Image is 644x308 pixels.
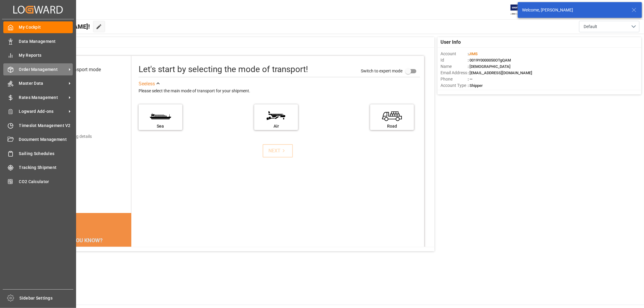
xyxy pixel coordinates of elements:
[3,162,73,173] a: Tracking Shipment
[3,148,73,159] a: Sailing Schedules
[34,234,131,247] div: DID YOU KNOW?
[19,108,67,115] span: Logward Add-ons
[19,94,67,101] span: Rates Management
[19,66,67,73] span: Order Management
[19,136,73,143] span: Document Management
[373,123,411,129] div: Road
[441,39,461,46] span: User Info
[20,295,74,301] span: Sidebar Settings
[54,66,101,73] div: Select transport mode
[19,151,73,157] span: Sailing Schedules
[3,176,73,187] a: CO2 Calculator
[441,82,468,89] span: Account Type
[468,83,483,88] span: : Shipper
[3,49,73,61] a: My Reports
[139,80,155,87] div: See less
[139,63,308,76] div: Let's start by selecting the mode of transport!
[511,5,531,15] img: Exertis%20JAM%20-%20Email%20Logo.jpg_1722504956.jpg
[441,51,468,57] span: Account
[139,87,420,95] div: Please select the main mode of transport for your shipment.
[41,247,124,283] div: The energy needed to power one large container ship across the ocean in a single day is the same ...
[19,24,73,30] span: My Cockpit
[3,134,73,145] a: Document Management
[19,38,73,45] span: Data Management
[441,63,468,70] span: Name
[579,21,639,32] button: open menu
[19,122,73,129] span: Timeslot Management V2
[468,77,473,81] span: : —
[468,64,511,69] span: : [DEMOGRAPHIC_DATA]
[123,247,131,290] button: next slide / item
[522,7,626,13] div: Welcome, [PERSON_NAME]
[19,80,67,87] span: Master Data
[263,144,293,157] button: NEXT
[25,21,90,32] span: Hello [PERSON_NAME]!
[468,52,478,56] span: :
[441,76,468,82] span: Phone
[257,123,295,129] div: Air
[468,58,511,62] span: : 0019Y0000050OTgQAM
[19,179,73,185] span: CO2 Calculator
[441,57,468,63] span: Id
[361,68,402,73] span: Switch to expert mode
[3,35,73,47] a: Data Management
[3,119,73,131] a: Timeslot Management V2
[469,52,478,56] span: JIMS
[584,24,597,30] span: Default
[441,70,468,76] span: Email Address
[468,71,532,75] span: : [EMAIL_ADDRESS][DOMAIN_NAME]
[19,52,73,59] span: My Reports
[19,164,73,171] span: Tracking Shipment
[3,21,73,33] a: My Cockpit
[142,123,179,129] div: Sea
[268,147,287,154] div: NEXT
